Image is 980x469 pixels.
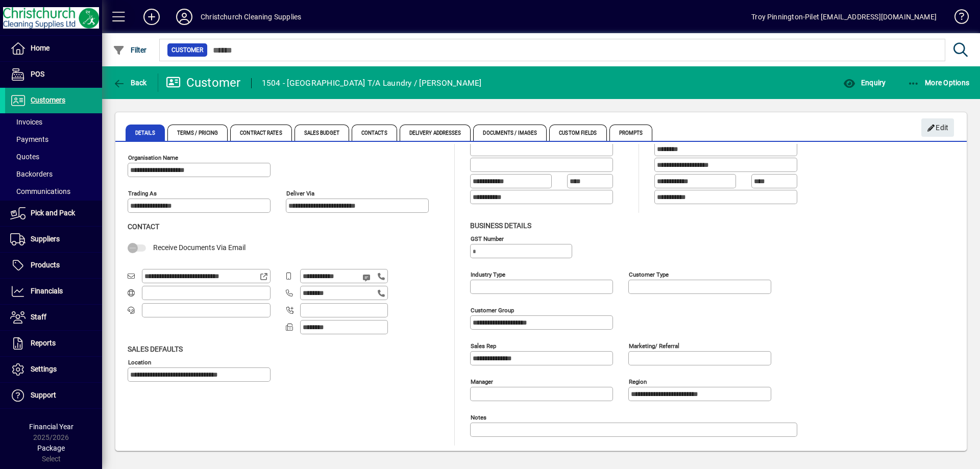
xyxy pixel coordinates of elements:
div: Christchurch Cleaning Supplies [201,9,301,25]
span: Customer [171,45,203,55]
mat-label: Customer group [471,306,514,313]
span: Contract Rates [230,125,291,141]
a: Staff [5,305,102,330]
div: Troy Pinnington-Pilet [EMAIL_ADDRESS][DOMAIN_NAME] [751,9,937,25]
a: Support [5,383,102,408]
span: Details [126,125,165,141]
span: Pick and Pack [31,209,75,217]
a: Communications [5,183,102,200]
button: Profile [168,8,201,26]
span: Financial Year [29,423,73,431]
mat-label: Deliver via [286,190,314,197]
a: POS [5,62,102,87]
span: Suppliers [31,235,60,243]
button: More Options [905,73,972,92]
button: Filter [110,41,150,59]
span: Back [113,79,147,87]
span: Package [37,444,65,452]
span: Business details [470,221,531,230]
span: Sales defaults [128,345,183,353]
button: Edit [921,118,954,137]
mat-label: Industry type [471,270,505,278]
span: POS [31,70,44,78]
a: Products [5,253,102,278]
span: Payments [10,135,48,143]
mat-label: Location [128,358,151,365]
mat-label: Customer type [629,270,669,278]
span: Delivery Addresses [400,125,471,141]
span: Receive Documents Via Email [153,243,246,252]
mat-label: GST Number [471,235,504,242]
a: Backorders [5,165,102,183]
mat-label: Manager [471,378,493,385]
a: Payments [5,131,102,148]
a: Knowledge Base [947,2,967,35]
span: Customers [31,96,65,104]
app-page-header-button: Back [102,73,158,92]
a: Settings [5,357,102,382]
mat-label: Region [629,378,647,385]
span: Filter [113,46,147,54]
div: Customer [166,75,241,91]
button: Send SMS [355,265,380,290]
span: Documents / Images [473,125,547,141]
span: Home [31,44,50,52]
span: Custom Fields [549,125,606,141]
span: Support [31,391,56,399]
span: Products [31,261,60,269]
mat-label: Marketing/ Referral [629,342,679,349]
span: Backorders [10,170,53,178]
span: Financials [31,287,63,295]
span: Edit [927,119,949,136]
button: Enquiry [841,73,888,92]
span: Sales Budget [295,125,349,141]
span: Prompts [609,125,653,141]
span: Enquiry [843,79,886,87]
a: Financials [5,279,102,304]
span: Invoices [10,118,42,126]
a: Reports [5,331,102,356]
a: Invoices [5,113,102,131]
mat-label: Sales rep [471,342,496,349]
a: Quotes [5,148,102,165]
div: 1504 - [GEOGRAPHIC_DATA] T/A Laundry / [PERSON_NAME] [262,75,482,91]
mat-label: Notes [471,413,486,421]
span: Contacts [352,125,397,141]
span: Reports [31,339,56,347]
a: Home [5,36,102,61]
span: Communications [10,187,70,195]
a: Pick and Pack [5,201,102,226]
span: Quotes [10,153,39,161]
span: Terms / Pricing [167,125,228,141]
button: Add [135,8,168,26]
span: Contact [128,223,159,231]
mat-label: Trading as [128,190,157,197]
span: Settings [31,365,57,373]
span: More Options [908,79,970,87]
mat-label: Organisation name [128,154,178,161]
a: Suppliers [5,227,102,252]
button: Back [110,73,150,92]
span: Staff [31,313,46,321]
